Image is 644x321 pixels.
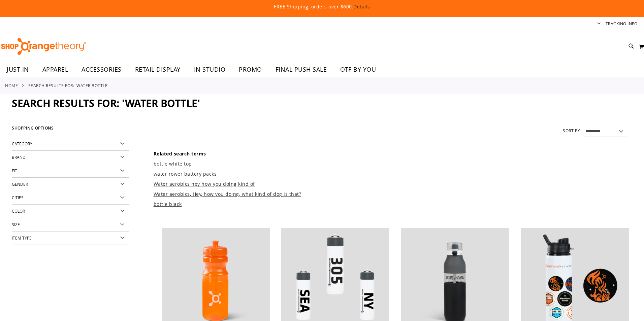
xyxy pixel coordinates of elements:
span: RETAIL DISPLAY [135,62,181,77]
div: Brand [12,151,129,164]
span: Search results for: 'water bottle' [12,96,200,110]
strong: Search results for: 'water bottle' [28,82,109,88]
a: APPAREL [36,62,75,77]
span: PROMO [239,62,262,77]
strong: Shopping Options [12,123,129,137]
span: Category [12,141,32,146]
p: FREE Shipping, orders over $600. [120,3,524,10]
a: Details [353,3,370,10]
div: Item Type [12,231,129,245]
span: Item Type [12,235,32,241]
label: Sort By [563,128,580,134]
span: OTF BY YOU [340,62,376,77]
div: Size [12,218,129,231]
span: Brand [12,154,26,160]
a: IN STUDIO [187,62,232,77]
a: ACCESSORIES [75,62,128,77]
dt: Related search terms [154,150,632,157]
div: Color [12,205,129,218]
span: Fit [12,168,17,173]
div: Fit [12,164,129,178]
div: Cities [12,191,129,205]
a: Tracking Info [606,21,638,27]
span: IN STUDIO [194,62,226,77]
span: Cities [12,195,24,200]
div: Gender [12,178,129,191]
a: Home [5,82,18,88]
a: Water aerobics hey how you doing kind of [154,181,255,187]
span: JUST IN [7,62,29,77]
a: water rower battery packs [154,171,217,177]
span: ACCESSORIES [82,62,122,77]
span: FINAL PUSH SALE [276,62,327,77]
button: Account menu [597,21,601,27]
a: bottle white top [154,160,192,167]
a: OTF BY YOU [333,62,383,77]
span: Gender [12,181,28,187]
div: Category [12,137,129,151]
span: Color [12,208,25,214]
span: APPAREL [42,62,68,77]
span: Size [12,222,20,227]
a: FINAL PUSH SALE [269,62,334,77]
a: Water aerobics, Hey, how you doing, what kind of dog is that? [154,191,301,197]
a: bottle black [154,201,182,207]
a: RETAIL DISPLAY [128,62,187,77]
a: PROMO [232,62,269,77]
